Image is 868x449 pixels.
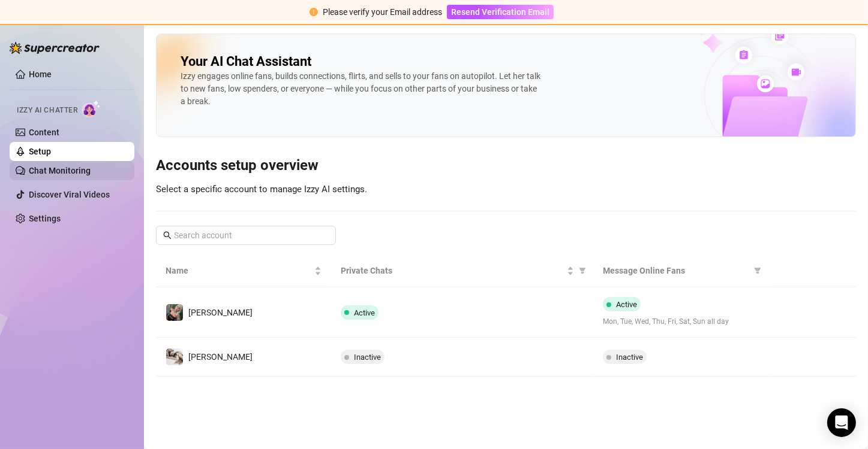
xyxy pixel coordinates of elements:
span: exclamation-circle [310,8,318,16]
span: Inactive [354,353,381,362]
button: Resend Verification Email [447,5,554,19]
h3: Accounts setup overview [156,156,856,175]
span: Inactive [616,353,643,362]
img: Sophie [166,304,183,321]
span: [PERSON_NAME] [188,308,253,317]
span: filter [754,267,761,274]
h2: Your AI Chat Assistant [181,53,311,70]
a: Content [29,128,59,137]
img: AI Chatter [82,100,101,117]
th: Private Chats [331,254,594,287]
span: filter [579,267,586,274]
div: Open Intercom Messenger [827,408,856,437]
span: Message Online Fans [603,264,749,277]
a: Setup [29,147,51,156]
span: Mon, Tue, Wed, Thu, Fri, Sat, Sun all day [603,316,759,327]
a: Chat Monitoring [29,166,91,175]
span: filter [752,262,764,280]
img: logo-BBDzfeDw.svg [10,42,100,54]
a: Discover Viral Videos [29,190,110,199]
span: Resend Verification Email [451,7,549,17]
span: Izzy AI Chatter [17,105,77,116]
span: Name [166,264,312,277]
img: ai-chatter-content-library-cLFOSyPT.png [669,14,855,136]
input: Search account [174,229,319,242]
div: Izzy engages online fans, builds connections, flirts, and sells to your fans on autopilot. Let he... [181,70,540,108]
th: Name [156,254,331,287]
span: Private Chats [341,264,565,277]
span: [PERSON_NAME] [188,352,253,362]
a: Home [29,69,52,79]
span: Active [616,300,637,309]
img: Jessica [166,348,183,365]
a: Settings [29,214,61,223]
span: search [163,231,172,239]
div: Please verify your Email address [323,5,442,19]
span: filter [576,262,588,280]
span: Active [354,308,375,317]
span: Select a specific account to manage Izzy AI settings. [156,184,367,195]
